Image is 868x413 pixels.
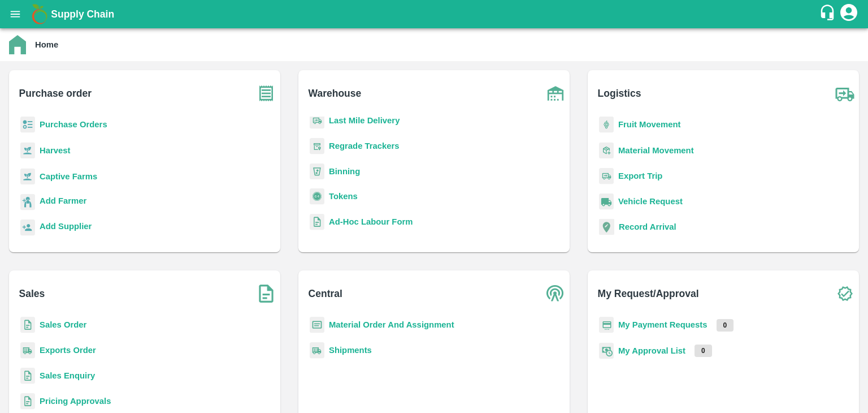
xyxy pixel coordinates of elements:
img: sales [20,317,35,333]
a: Add Supplier [40,220,92,235]
img: material [599,142,614,159]
a: Captive Farms [40,172,97,181]
b: Central [309,286,342,302]
img: truck [831,79,859,107]
a: Last Mile Delivery [329,116,400,125]
a: Record Arrival [619,222,676,231]
b: Sales [19,286,45,302]
img: reciept [20,117,35,133]
a: Add Farmer [40,195,86,210]
a: Sales Enquiry [40,371,95,380]
a: Supply Chain [51,6,819,22]
a: Ad-Hoc Labour Form [329,217,413,226]
div: customer-support [819,4,839,24]
img: delivery [599,168,614,184]
b: Logistics [598,85,641,101]
img: logo [28,3,51,25]
img: approval [599,342,614,359]
a: Material Movement [618,146,694,155]
b: Add Farmer [40,196,86,205]
a: Tokens [329,192,358,201]
img: central [541,279,570,308]
a: Binning [329,167,360,176]
img: harvest [20,168,35,185]
img: sales [20,393,35,410]
a: My Payment Requests [618,320,708,329]
img: purchase [252,79,280,107]
img: centralMaterial [310,317,324,333]
img: farmer [20,194,35,210]
p: 0 [695,345,712,357]
img: warehouse [541,79,570,107]
img: sales [20,368,35,384]
img: recordArrival [599,219,614,235]
img: delivery [310,113,324,129]
a: Regrade Trackers [329,141,400,150]
img: soSales [252,279,280,308]
img: check [831,279,859,308]
b: Add Supplier [40,222,92,231]
a: Harvest [40,146,70,155]
img: home [9,35,26,54]
b: My Request/Approval [598,286,699,302]
button: open drawer [2,1,28,27]
p: 0 [717,319,734,332]
a: Purchase Orders [40,120,107,129]
div: account of current user [839,2,859,26]
img: payment [599,317,614,333]
img: fruit [599,117,614,133]
a: Vehicle Request [618,197,683,206]
a: Shipments [329,346,372,355]
b: Purchase order [19,85,92,101]
a: Material Order And Assignment [329,320,454,329]
a: Export Trip [618,171,662,180]
img: vehicle [599,193,614,210]
a: Exports Order [40,346,96,355]
b: Home [35,40,58,49]
b: Warehouse [309,85,362,101]
img: bin [310,164,324,179]
img: sales [310,214,324,230]
a: Sales Order [40,320,86,329]
img: harvest [20,142,35,159]
a: Pricing Approvals [40,397,111,406]
img: shipments [310,342,324,359]
img: shipments [20,342,35,359]
img: tokens [310,188,324,205]
img: supplier [20,220,35,236]
a: Fruit Movement [618,120,681,129]
a: My Approval List [618,346,685,355]
img: whTracker [310,138,324,154]
b: Supply Chain [51,8,114,20]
